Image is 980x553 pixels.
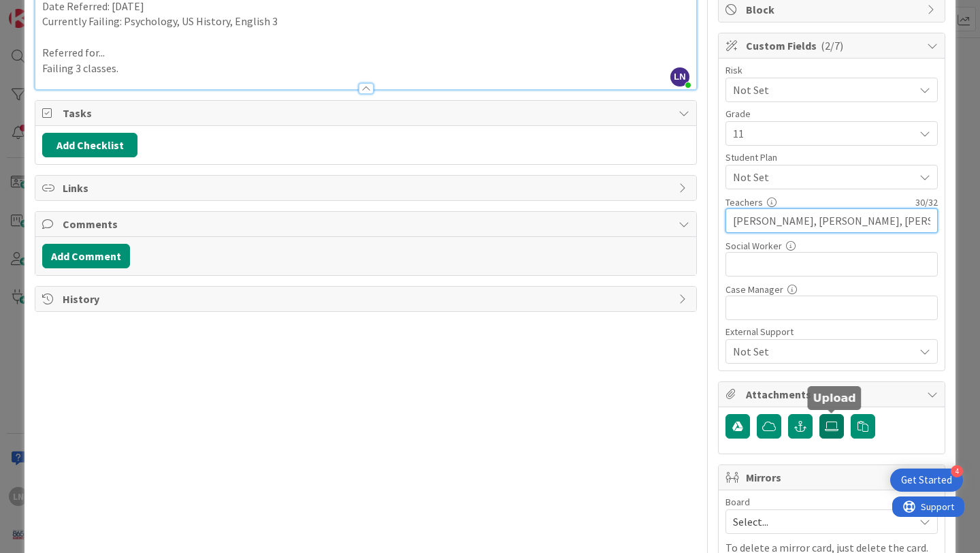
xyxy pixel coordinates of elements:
[29,2,62,18] span: Support
[725,109,938,118] div: Grade
[733,169,914,185] span: Not Set
[821,39,843,52] span: ( 2/7 )
[42,244,130,268] button: Add Comment
[725,497,750,507] span: Board
[63,105,672,121] span: Tasks
[746,37,920,54] span: Custom Fields
[746,1,920,18] span: Block
[890,469,963,492] div: Open Get Started checklist, remaining modules: 4
[42,14,689,29] p: Currently Failing: Psychology, US History, English 3
[951,465,963,477] div: 4
[63,291,672,307] span: History
[42,61,689,76] p: Failing 3 classes.
[725,196,763,208] label: Teachers
[63,180,672,196] span: Links
[746,469,920,486] span: Mirrors
[42,133,137,157] button: Add Checklist
[725,283,783,296] label: Case Manager
[733,124,907,143] span: 11
[746,386,920,402] span: Attachments
[813,392,856,405] h5: Upload
[725,240,782,252] label: Social Worker
[725,327,938,336] div: External Support
[42,45,689,61] p: Referred for...
[781,196,938,208] div: 30 / 32
[725,65,938,75] div: Risk
[733,80,907,99] span: Not Set
[901,473,952,487] div: Get Started
[670,67,689,86] span: LN
[63,216,672,232] span: Comments
[733,343,914,360] span: Not Set
[733,512,907,531] span: Select...
[725,153,938,162] div: Student Plan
